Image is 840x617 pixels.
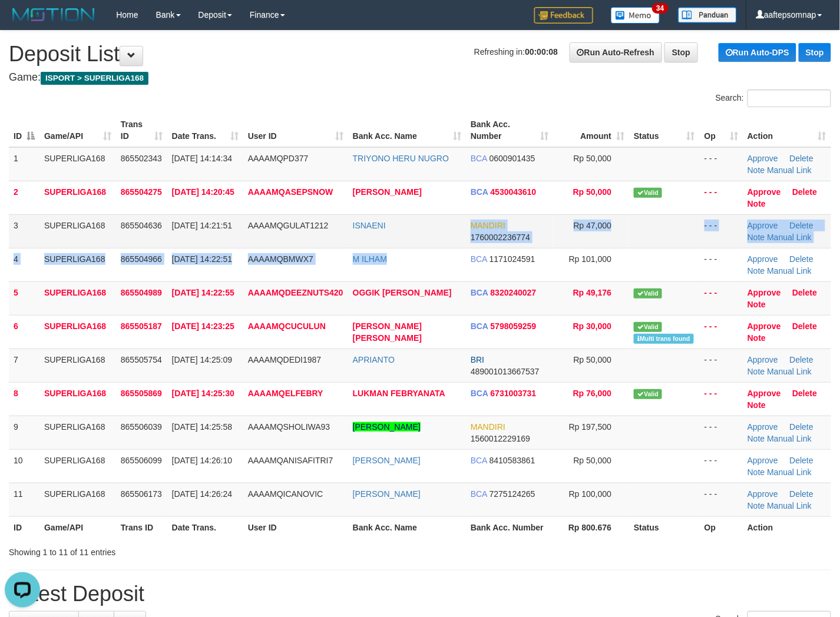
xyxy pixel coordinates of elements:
a: Approve [748,456,778,465]
a: Manual Link [768,434,812,443]
td: - - - [700,281,743,315]
span: Rp 50,000 [574,154,612,163]
td: SUPERLIGA168 [39,147,116,181]
span: [DATE] 14:22:55 [172,288,234,297]
th: Op: activate to sort column ascending [700,114,743,147]
span: ISPORT > SUPERLIGA168 [41,72,148,85]
span: 865506099 [121,456,162,465]
span: 865504636 [121,221,162,230]
a: ISNAENI [353,221,386,230]
td: 2 [9,181,39,214]
span: Valid transaction [634,188,662,198]
span: 865504275 [121,187,162,197]
td: SUPERLIGA168 [39,449,116,483]
a: OGGIK [PERSON_NAME] [353,288,452,297]
span: [DATE] 14:25:30 [172,389,234,398]
span: 865504966 [121,254,162,264]
span: [DATE] 14:22:51 [172,254,232,264]
span: AAAAMQDEDI1987 [248,355,322,364]
span: [DATE] 14:25:09 [172,355,232,364]
th: Bank Acc. Name [348,516,466,538]
td: 11 [9,483,39,516]
td: SUPERLIGA168 [39,349,116,382]
a: Note [748,233,765,242]
span: [DATE] 14:21:51 [172,221,232,230]
strong: 00:00:08 [525,47,558,57]
span: AAAAMQDEEZNUTS420 [248,288,343,297]
a: Approve [748,187,781,197]
th: Game/API [39,516,116,538]
span: 865505187 [121,321,162,331]
td: 10 [9,449,39,483]
td: - - - [700,349,743,382]
a: Note [748,400,766,410]
th: Date Trans. [167,516,243,538]
a: Delete [790,456,813,465]
h1: Latest Deposit [9,582,831,606]
td: SUPERLIGA168 [39,416,116,449]
td: SUPERLIGA168 [39,281,116,315]
button: Open LiveChat chat widget [5,5,40,40]
img: Feedback.jpg [534,7,593,24]
span: Copy 6731003731 to clipboard [491,389,537,398]
a: Note [748,434,765,443]
a: Approve [748,355,778,364]
a: Approve [748,288,781,297]
span: Copy 1171024591 to clipboard [490,254,535,264]
span: Valid transaction [634,322,662,332]
a: Note [748,501,765,510]
span: Copy 8410583861 to clipboard [490,456,535,465]
span: Rp 30,000 [573,321,611,331]
a: Manual Link [768,266,812,276]
a: Delete [792,288,817,297]
span: Rp 197,500 [569,422,611,432]
span: BCA [471,389,488,398]
a: Delete [790,221,813,230]
a: [PERSON_NAME] [PERSON_NAME] [353,321,422,343]
span: Rp 101,000 [569,254,611,264]
span: AAAAMQELFEBRY [248,389,323,398]
a: Approve [748,254,778,264]
a: Stop [799,43,831,62]
a: Delete [790,355,813,364]
span: Copy 1760002236774 to clipboard [471,233,530,242]
span: Copy 489001013667537 to clipboard [471,367,540,376]
a: Note [748,367,765,376]
span: Rp 50,000 [573,187,611,197]
th: Bank Acc. Number: activate to sort column ascending [466,114,553,147]
td: 3 [9,214,39,248]
span: Copy 8320240027 to clipboard [491,288,537,297]
th: Bank Acc. Number [466,516,553,538]
a: Delete [790,254,813,264]
a: Note [748,333,766,343]
a: Approve [748,422,778,432]
a: [PERSON_NAME] [353,187,422,197]
span: Rp 100,000 [569,489,611,499]
span: Rp 49,176 [573,288,611,297]
span: [DATE] 14:26:10 [172,456,232,465]
a: LUKMAN FEBRYANATA [353,389,445,398]
th: Op [700,516,743,538]
span: Rp 76,000 [573,389,611,398]
a: Approve [748,154,778,163]
td: - - - [700,248,743,281]
span: Rp 47,000 [574,221,612,230]
span: Copy 7275124265 to clipboard [490,489,535,499]
a: [PERSON_NAME] [353,422,421,432]
a: Note [748,199,766,208]
a: Manual Link [768,467,812,477]
td: SUPERLIGA168 [39,181,116,214]
span: AAAAMQICANOVIC [248,489,323,499]
td: 7 [9,349,39,382]
th: Trans ID [116,516,167,538]
td: 8 [9,382,39,416]
td: - - - [700,147,743,181]
a: Delete [790,154,813,163]
span: AAAAMQCUCULUN [248,321,326,331]
a: M ILHAM [353,254,387,264]
span: 34 [652,3,668,14]
span: 865505754 [121,355,162,364]
th: ID: activate to sort column descending [9,114,39,147]
img: Button%20Memo.svg [611,7,660,24]
span: 865506039 [121,422,162,432]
